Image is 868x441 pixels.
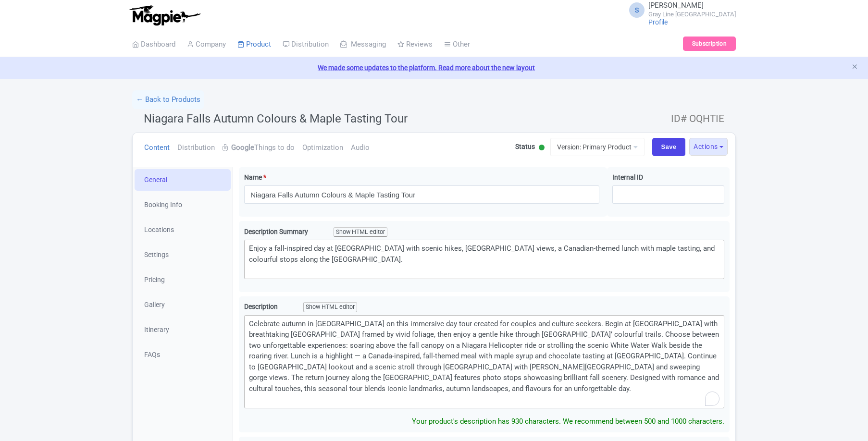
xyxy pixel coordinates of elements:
span: Name [244,173,262,181]
div: Celebrate autumn in [GEOGRAPHIC_DATA] on this immersive day tour created for couples and culture ... [249,318,719,405]
span: ID# OQHTIE [671,109,724,128]
a: Distribution [283,31,329,58]
span: Status [515,142,535,152]
trix-editor: To enrich screen reader interactions, please activate Accessibility in Grammarly extension settings [244,315,724,408]
a: GoogleThings to do [223,133,295,163]
span: Description [244,303,279,310]
a: Messaging [340,31,386,58]
a: Reviews [397,31,433,58]
img: logo-ab69f6fb50320c5b225c76a69d11143b.png [127,5,202,26]
a: FAQs [135,344,231,366]
a: Other [444,31,470,58]
a: Pricing [135,269,231,291]
a: Profile [648,18,668,26]
a: Company [187,31,226,58]
a: S [PERSON_NAME] Gray Line [GEOGRAPHIC_DATA] [623,2,736,17]
a: Booking Info [135,194,231,216]
button: Actions [689,138,728,156]
div: Show HTML editor [334,227,387,237]
input: Save [652,138,686,156]
small: Gray Line [GEOGRAPHIC_DATA] [648,11,736,17]
a: Dashboard [132,31,175,58]
div: Show HTML editor [303,302,357,312]
button: Close announcement [851,62,858,73]
a: ← Back to Products [132,90,204,109]
a: Product [237,31,271,58]
a: Locations [135,219,231,241]
div: Active [537,141,546,156]
a: Subscription [683,37,736,51]
div: Enjoy a fall-inspired day at [GEOGRAPHIC_DATA] with scenic hikes, [GEOGRAPHIC_DATA] views, a Cana... [249,243,719,276]
strong: Google [231,142,254,153]
a: Gallery [135,294,231,316]
span: Description Summary [244,228,310,235]
a: Optimization [302,133,343,163]
a: General [135,169,231,191]
a: Distribution [177,133,215,163]
span: S [629,2,645,18]
span: Niagara Falls Autumn Colours & Maple Tasting Tour [144,112,408,125]
span: Internal ID [612,173,643,181]
a: Itinerary [135,319,231,341]
span: [PERSON_NAME] [648,1,704,10]
a: Settings [135,244,231,266]
a: Audio [351,133,370,163]
a: We made some updates to the platform. Read more about the new layout [6,63,862,73]
a: Content [144,133,170,163]
a: Version: Primary Product [550,138,645,156]
div: Your product's description has 930 characters. We recommend between 500 and 1000 characters. [412,416,724,427]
